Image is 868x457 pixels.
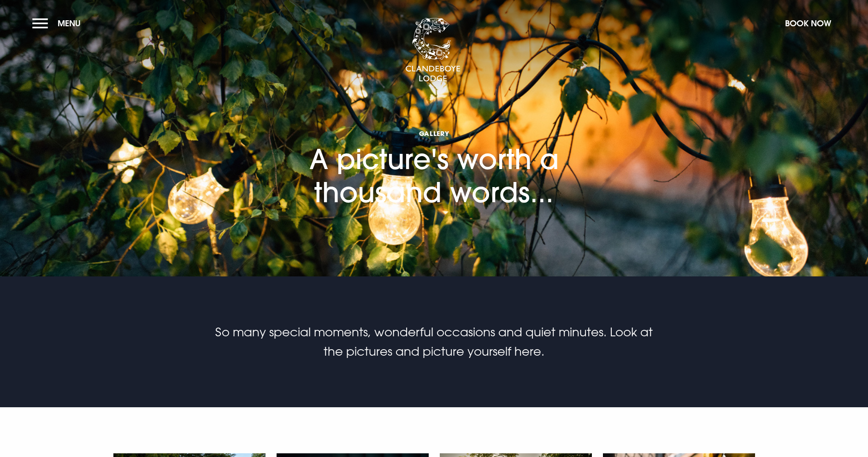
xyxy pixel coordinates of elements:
img: Clandeboye Lodge [405,18,461,82]
button: Book Now [780,13,836,33]
button: Menu [32,13,85,33]
span: Menu [58,18,81,29]
span: Gallery [250,129,619,138]
p: So many special moments, wonderful occasions and quiet minutes. Look at the pictures and picture ... [214,322,653,361]
h1: A picture's worth a thousand words... [250,72,619,208]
